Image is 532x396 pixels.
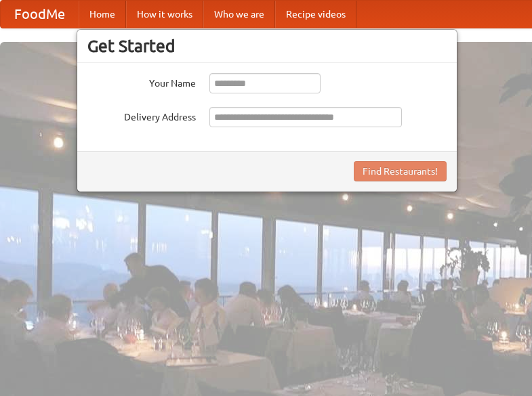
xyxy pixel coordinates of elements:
[354,161,447,181] button: Find Restaurants!
[275,1,356,28] a: Recipe videos
[79,1,126,28] a: Home
[1,1,79,28] a: FoodMe
[87,107,196,124] label: Delivery Address
[203,1,275,28] a: Who we are
[126,1,203,28] a: How it works
[87,73,196,90] label: Your Name
[87,36,447,56] h3: Get Started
